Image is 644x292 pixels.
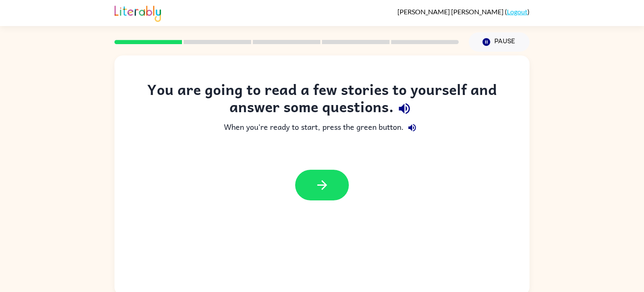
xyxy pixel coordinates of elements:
[397,8,505,16] span: [PERSON_NAME] [PERSON_NAME]
[131,81,513,119] div: You are going to read a few stories to yourself and answer some questions.
[507,8,527,16] a: Logout
[469,32,530,52] button: Pause
[131,119,513,136] div: When you're ready to start, press the green button.
[397,8,530,16] div: ( )
[114,3,161,22] img: Literably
